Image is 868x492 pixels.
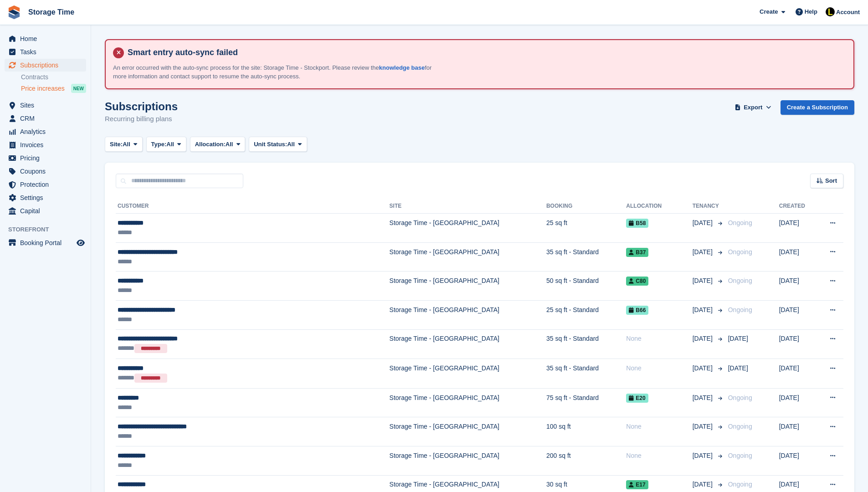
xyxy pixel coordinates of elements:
[728,364,748,372] span: [DATE]
[123,140,130,149] span: All
[379,64,425,71] a: knowledge base
[390,272,546,301] td: Storage Time - [GEOGRAPHIC_DATA]
[626,334,692,343] div: None
[390,199,546,214] th: Site
[546,329,626,359] td: 35 sq ft - Standard
[20,125,75,138] span: Analytics
[390,359,546,389] td: Storage Time - [GEOGRAPHIC_DATA]
[693,393,714,403] span: [DATE]
[779,359,816,389] td: [DATE]
[25,5,78,20] a: Storage Time
[779,388,816,417] td: [DATE]
[546,242,626,272] td: 35 sq ft - Standard
[546,388,626,417] td: 75 sq ft - Standard
[390,388,546,417] td: Storage Time - [GEOGRAPHIC_DATA]
[20,59,75,72] span: Subscriptions
[390,242,546,272] td: Storage Time - [GEOGRAPHIC_DATA]
[5,46,86,58] a: menu
[779,417,816,446] td: [DATE]
[546,359,626,389] td: 35 sq ft - Standard
[626,364,692,373] div: None
[546,214,626,243] td: 25 sq ft
[5,205,86,217] a: menu
[7,5,21,19] img: stora-icon-8386f47178a22dfd0bd8f6a31ec36ba5ce8667c1dd55bd0f319d3a0aa187defe.svg
[105,100,178,113] h1: Subscriptions
[20,236,75,249] span: Booking Portal
[5,178,86,191] a: menu
[113,63,432,81] p: An error occurred with the auto-sync process for the site: Storage Time - Stockport. Please revie...
[626,199,692,214] th: Allocation
[20,165,75,178] span: Coupons
[8,225,91,234] span: Storefront
[105,137,143,152] button: Site: All
[728,335,748,342] span: [DATE]
[21,84,65,93] span: Price increases
[546,300,626,329] td: 25 sq ft - Standard
[693,422,714,431] span: [DATE]
[20,99,75,112] span: Sites
[836,8,860,17] span: Account
[805,7,817,16] span: Help
[693,247,714,257] span: [DATE]
[779,214,816,243] td: [DATE]
[546,199,626,214] th: Booking
[5,236,86,249] a: menu
[779,272,816,301] td: [DATE]
[693,480,714,489] span: [DATE]
[626,422,692,431] div: None
[779,242,816,272] td: [DATE]
[20,32,75,45] span: Home
[693,334,714,343] span: [DATE]
[254,140,287,149] span: Unit Status:
[71,84,86,93] div: NEW
[5,99,86,112] a: menu
[626,394,648,403] span: E20
[151,140,167,149] span: Type:
[693,276,714,286] span: [DATE]
[693,451,714,461] span: [DATE]
[105,114,178,124] p: Recurring billing plans
[546,417,626,446] td: 100 sq ft
[779,199,816,214] th: Created
[166,140,174,149] span: All
[75,237,86,248] a: Preview store
[20,191,75,204] span: Settings
[693,305,714,315] span: [DATE]
[20,152,75,164] span: Pricing
[728,219,752,226] span: Ongoing
[5,165,86,178] a: menu
[760,7,778,16] span: Create
[693,364,714,373] span: [DATE]
[626,451,692,461] div: None
[5,191,86,204] a: menu
[110,140,123,149] span: Site:
[390,329,546,359] td: Storage Time - [GEOGRAPHIC_DATA]
[546,446,626,475] td: 200 sq ft
[728,306,752,313] span: Ongoing
[5,125,86,138] a: menu
[546,272,626,301] td: 50 sq ft - Standard
[693,199,724,214] th: Tenancy
[390,300,546,329] td: Storage Time - [GEOGRAPHIC_DATA]
[779,300,816,329] td: [DATE]
[626,277,648,286] span: C80
[287,140,295,149] span: All
[124,47,846,58] h4: Smart entry auto-sync failed
[116,199,390,214] th: Customer
[21,83,86,93] a: Price increases NEW
[626,306,648,315] span: B66
[390,417,546,446] td: Storage Time - [GEOGRAPHIC_DATA]
[390,446,546,475] td: Storage Time - [GEOGRAPHIC_DATA]
[20,46,75,58] span: Tasks
[390,214,546,243] td: Storage Time - [GEOGRAPHIC_DATA]
[826,7,835,16] img: Laaibah Sarwar
[781,100,854,115] a: Create a Subscription
[20,138,75,151] span: Invoices
[5,59,86,72] a: menu
[21,73,86,82] a: Contracts
[728,248,752,256] span: Ongoing
[779,446,816,475] td: [DATE]
[626,219,648,228] span: B58
[190,137,246,152] button: Allocation: All
[20,178,75,191] span: Protection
